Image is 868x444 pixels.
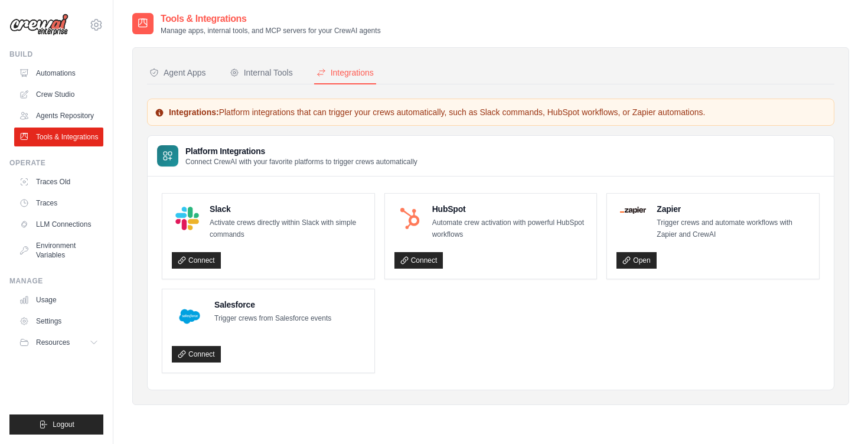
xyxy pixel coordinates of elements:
button: Integrations [314,62,376,84]
div: Manage [9,276,103,286]
p: Trigger crews from Salesforce events [214,313,331,325]
span: Resources [36,338,70,347]
a: Open [616,252,656,269]
div: Internal Tools [230,67,293,79]
h4: Slack [210,203,365,215]
button: Resources [14,333,103,352]
a: Settings [14,312,103,331]
a: Connect [172,346,221,363]
a: Traces Old [14,172,103,191]
span: Logout [53,420,74,429]
button: Logout [9,414,103,435]
div: Agent Apps [149,67,206,79]
a: Usage [14,290,103,309]
button: Internal Tools [227,62,295,84]
img: Logo [9,14,68,36]
h4: HubSpot [432,203,588,215]
p: Automate crew activation with powerful HubSpot workflows [432,217,588,240]
a: Connect [394,252,443,269]
a: Traces [14,194,103,213]
p: Platform integrations that can trigger your crews automatically, such as Slack commands, HubSpot ... [155,106,827,118]
img: Slack Logo [175,207,199,230]
a: Crew Studio [14,85,103,104]
a: Tools & Integrations [14,128,103,146]
button: Agent Apps [147,62,208,84]
p: Connect CrewAI with your favorite platforms to trigger crews automatically [185,157,417,166]
div: Operate [9,158,103,168]
h4: Salesforce [214,299,331,311]
h4: Zapier [657,203,810,215]
p: Trigger crews and automate workflows with Zapier and CrewAI [657,217,810,240]
div: Build [9,50,103,59]
a: LLM Connections [14,215,103,234]
a: Environment Variables [14,236,103,265]
a: Connect [172,252,221,269]
h3: Platform Integrations [185,145,417,157]
strong: Integrations: [169,107,219,117]
a: Agents Repository [14,106,103,125]
p: Activate crews directly within Slack with simple commands [210,217,365,240]
div: Integrations [316,67,374,79]
h2: Tools & Integrations [161,12,381,26]
a: Automations [14,64,103,83]
p: Manage apps, internal tools, and MCP servers for your CrewAI agents [161,26,381,35]
img: HubSpot Logo [398,207,422,230]
img: Zapier Logo [620,207,646,214]
img: Salesforce Logo [175,302,204,331]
